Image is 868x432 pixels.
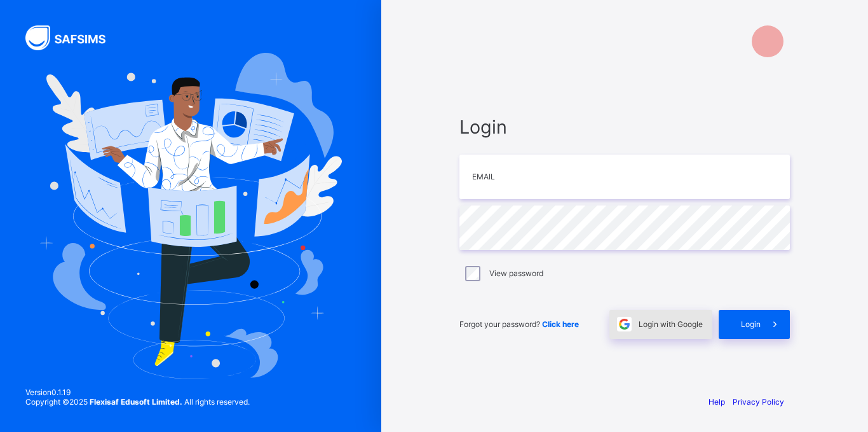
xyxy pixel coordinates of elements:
[459,319,579,329] span: Forgot your password?
[25,397,250,407] span: Copyright © 2025 All rights reserved.
[542,319,579,329] a: Click here
[25,387,250,397] span: Version 0.1.19
[741,319,761,329] span: Login
[709,397,725,407] a: Help
[489,268,543,278] label: View password
[25,25,121,50] img: SAFSIMS Logo
[459,116,790,138] span: Login
[39,53,342,379] img: Hero Image
[639,319,703,329] span: Login with Google
[733,397,784,407] a: Privacy Policy
[617,317,632,331] img: google.396cfc9801f0270233282035f929180a.svg
[90,397,182,407] strong: Flexisaf Edusoft Limited.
